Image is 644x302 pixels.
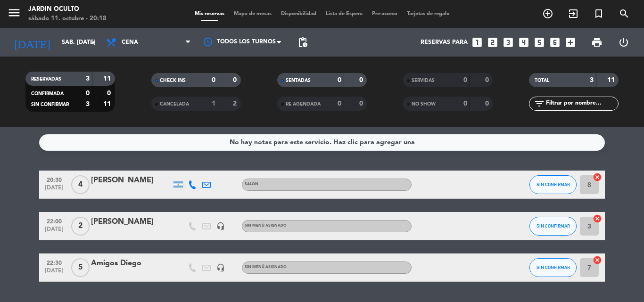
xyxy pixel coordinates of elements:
[31,77,61,82] span: RESERVADAS
[535,78,549,83] span: TOTAL
[568,8,579,19] i: exit_to_app
[537,223,570,229] span: SIN CONFIRMAR
[233,77,239,83] strong: 0
[487,36,499,49] i: looks_two
[593,255,602,265] i: cancel
[160,78,186,83] span: CHECK INS
[359,77,365,83] strong: 0
[590,77,594,83] strong: 3
[485,77,491,83] strong: 0
[321,11,367,16] span: Lista de Espera
[31,91,64,96] span: CONFIRMADA
[28,5,107,14] div: Jardin Oculto
[233,100,239,107] strong: 2
[533,36,545,49] i: looks_5
[593,8,604,19] i: turned_in_not
[86,101,90,107] strong: 3
[463,100,467,107] strong: 0
[42,257,66,268] span: 22:30
[245,265,287,269] span: Sin menú asignado
[71,175,90,194] span: 4
[286,78,311,83] span: SENTADAS
[529,175,577,194] button: SIN CONFIRMAR
[537,265,570,270] span: SIN CONFIRMAR
[518,36,530,49] i: looks_4
[534,98,545,109] i: filter_list
[412,78,435,83] span: SERVIDAS
[402,11,454,16] span: Tarjetas de regalo
[71,217,90,236] span: 2
[529,258,577,277] button: SIN CONFIRMAR
[245,224,287,228] span: Sin menú asignado
[245,182,258,186] span: SALON
[593,214,602,223] i: cancel
[71,258,90,277] span: 5
[359,100,365,107] strong: 0
[42,185,66,196] span: [DATE]
[160,102,189,106] span: CANCELADA
[91,174,171,187] div: [PERSON_NAME]
[88,37,99,48] i: arrow_drop_down
[86,90,90,97] strong: 0
[297,37,308,48] span: pending_actions
[103,75,113,82] strong: 11
[607,77,617,83] strong: 11
[190,11,229,16] span: Mis reservas
[593,172,602,182] i: cancel
[564,36,577,49] i: add_box
[276,11,321,16] span: Disponibilidad
[591,37,603,48] span: print
[502,36,514,49] i: looks_3
[338,100,341,107] strong: 0
[103,101,113,107] strong: 11
[537,182,570,187] span: SIN CONFIRMAR
[91,257,171,269] div: Amigos Diego
[42,174,66,185] span: 20:30
[7,6,21,23] button: menu
[286,102,321,106] span: RE AGENDADA
[545,98,618,109] input: Filtrar por nombre...
[86,75,90,82] strong: 3
[485,100,491,107] strong: 0
[471,36,483,49] i: looks_one
[338,77,341,83] strong: 0
[212,77,215,83] strong: 0
[529,217,577,236] button: SIN CONFIRMAR
[542,8,553,19] i: add_circle_outline
[212,100,215,107] strong: 1
[216,222,225,230] i: headset_mic
[619,8,630,19] i: search
[28,14,107,24] div: sábado 11. octubre - 20:18
[7,6,21,20] i: menu
[122,39,138,46] span: Cena
[107,90,113,97] strong: 0
[91,216,171,228] div: [PERSON_NAME]
[42,215,66,226] span: 22:00
[367,11,402,16] span: Pre-acceso
[421,39,468,46] span: Reservas para
[42,268,66,278] span: [DATE]
[412,102,436,106] span: NO SHOW
[7,32,57,53] i: [DATE]
[230,137,415,148] div: No hay notas para este servicio. Haz clic para agregar una
[216,263,225,272] i: headset_mic
[463,77,467,83] strong: 0
[42,226,66,237] span: [DATE]
[618,37,629,48] i: power_settings_new
[229,11,276,16] span: Mapa de mesas
[31,102,69,107] span: SIN CONFIRMAR
[610,28,637,57] div: LOG OUT
[549,36,561,49] i: looks_6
